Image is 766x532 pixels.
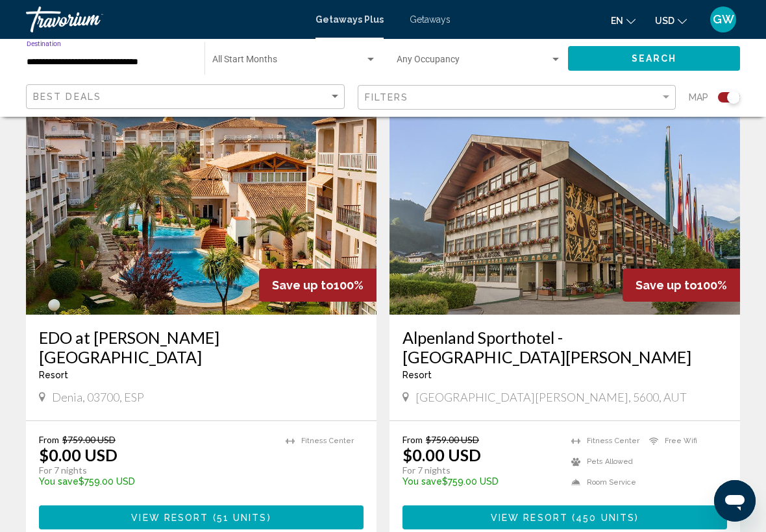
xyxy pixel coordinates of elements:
span: Filters [365,92,409,103]
span: Save up to [272,278,334,292]
button: Search [568,46,740,70]
span: From [39,434,59,445]
span: Resort [402,370,432,380]
button: View Resort(450 units) [402,505,727,529]
span: [GEOGRAPHIC_DATA][PERSON_NAME], 5600, AUT [415,390,687,404]
span: Denia, 03700, ESP [52,390,144,404]
span: en [611,16,623,26]
span: From [402,434,423,445]
span: Search [632,54,677,64]
iframe: Button to launch messaging window [714,480,756,522]
span: Room Service [587,478,636,487]
span: ( ) [208,513,271,523]
span: Pets Allowed [587,457,633,466]
div: 100% [259,269,377,302]
p: $759.00 USD [39,476,273,487]
span: USD [655,16,674,26]
a: Alpenland Sporthotel - [GEOGRAPHIC_DATA][PERSON_NAME] [402,328,727,367]
div: 100% [623,269,740,302]
img: ii_alr1.jpg [389,107,740,315]
p: For 7 nights [39,465,273,476]
span: Save up to [636,278,697,292]
span: Free Wifi [665,437,697,445]
span: View Resort [491,513,568,523]
p: $0.00 USD [39,445,117,465]
span: GW [713,13,734,26]
a: Travorium [26,6,303,32]
span: Map [689,88,708,106]
span: Resort [39,370,68,380]
p: For 7 nights [402,465,558,476]
a: Getaways [410,14,451,25]
span: $759.00 USD [426,434,479,445]
span: You save [402,476,442,487]
span: 450 units [576,513,635,523]
span: View Resort [131,513,208,523]
button: Change currency [655,11,687,30]
span: Fitness Center [587,437,639,445]
span: $759.00 USD [62,434,116,445]
span: Best Deals [33,91,101,102]
span: Fitness Center [301,437,354,445]
button: View Resort(51 units) [39,505,364,529]
span: 51 units [217,513,267,523]
mat-select: Sort by [33,91,341,103]
a: EDO at [PERSON_NAME][GEOGRAPHIC_DATA] [39,328,364,367]
button: User Menu [706,6,740,33]
span: ( ) [568,513,639,523]
button: Change language [611,11,636,30]
button: Filter [358,84,676,111]
span: You save [39,476,79,487]
p: $759.00 USD [402,476,558,487]
a: Getaways Plus [315,14,384,25]
img: ii_ogi1.jpg [26,107,377,315]
p: $0.00 USD [402,445,481,465]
